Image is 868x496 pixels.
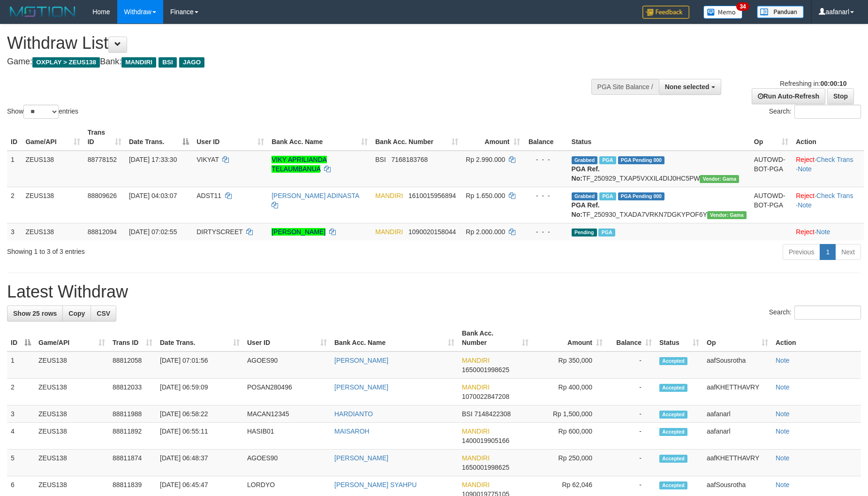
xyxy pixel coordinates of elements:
th: Balance: activate to sort column ascending [606,325,656,351]
th: Amount: activate to sort column ascending [532,325,606,351]
td: Rp 250,000 [532,450,606,476]
td: · · [792,187,864,223]
td: [DATE] 07:01:56 [156,351,243,379]
td: - [606,379,656,405]
td: Rp 600,000 [532,423,606,450]
span: [DATE] 07:02:55 [129,228,177,236]
a: Reject [796,192,815,199]
td: aafKHETTHAVRY [703,379,772,405]
span: None selected [665,83,709,91]
td: POSAN280496 [243,379,331,405]
td: ZEUS138 [35,405,109,423]
td: 1 [7,151,22,187]
img: panduan.png [757,6,804,18]
td: [DATE] 06:58:22 [156,405,243,423]
td: ZEUS138 [22,151,83,187]
th: Game/API: activate to sort column ascending [35,325,109,351]
a: Note [798,201,812,209]
span: OXPLAY > ZEUS138 [32,57,100,68]
a: MAISAROH [334,427,370,435]
span: Rp 2.990.000 [466,156,505,163]
th: Action [772,325,861,351]
label: Search: [769,305,861,320]
th: Bank Acc. Name: activate to sort column ascending [268,124,371,151]
a: [PERSON_NAME] [334,357,388,364]
div: - - - [528,227,564,237]
span: Vendor URL: https://trx31.1velocity.biz [707,211,747,219]
span: 88809626 [88,192,117,199]
span: BSI [159,57,177,68]
a: [PERSON_NAME] [272,228,325,236]
h4: Game: Bank: [7,57,569,67]
img: Button%20Memo.svg [703,6,743,19]
span: MANDIRI [462,454,490,462]
span: Copy [68,310,85,317]
div: PGA Site Balance / [591,79,659,95]
a: Copy [62,305,91,321]
a: Note [816,228,830,236]
td: ZEUS138 [35,379,109,405]
td: 88811988 [109,405,156,423]
span: Copy 1610015956894 to clipboard [408,192,456,199]
img: MOTION_logo.png [7,5,78,19]
td: 2 [7,187,22,223]
a: VIKY APRILIANDA TELAUMBANUA [272,156,327,173]
td: TF_250929_TXAP5VXXIL4DIJ0HC5PW [568,151,750,187]
span: MANDIRI [462,427,490,435]
span: 88778152 [88,156,117,163]
a: Note [776,357,790,364]
td: 2 [7,379,35,405]
span: Copy 7148422308 to clipboard [474,410,511,418]
th: Bank Acc. Number: activate to sort column ascending [458,325,532,351]
span: Copy 1070022847208 to clipboard [462,393,509,400]
span: Rp 1.650.000 [466,192,505,199]
span: MANDIRI [121,57,156,68]
td: aafKHETTHAVRY [703,450,772,476]
span: MANDIRI [462,481,490,488]
span: Vendor URL: https://trx31.1velocity.biz [700,175,739,183]
span: MANDIRI [462,357,490,364]
span: BSI [462,410,473,418]
th: Trans ID: activate to sort column ascending [109,325,156,351]
td: aafanarl [703,423,772,450]
a: Check Trans [816,192,853,199]
td: 4 [7,423,35,450]
a: Note [776,427,790,435]
td: ZEUS138 [22,223,83,240]
div: - - - [528,155,564,164]
strong: 00:00:10 [820,80,846,87]
span: Marked by aafchomsokheang [599,156,616,164]
a: 1 [820,244,836,260]
a: Note [798,165,812,173]
h1: Withdraw List [7,34,569,53]
span: Marked by aafanarl [598,229,615,237]
span: Copy 1650001998625 to clipboard [462,464,509,471]
span: Copy 1400019905166 to clipboard [462,437,509,444]
h1: Latest Withdraw [7,282,861,301]
a: [PERSON_NAME] [334,383,388,391]
a: Reject [796,156,815,163]
span: MANDIRI [375,228,403,236]
input: Search: [794,305,861,320]
span: MANDIRI [462,383,490,391]
td: 3 [7,405,35,423]
th: Date Trans.: activate to sort column descending [125,124,193,151]
td: Rp 1,500,000 [532,405,606,423]
span: Marked by aafkaynarin [599,192,616,200]
span: PGA Pending [618,192,665,200]
span: Accepted [659,428,687,436]
b: PGA Ref. No: [572,165,600,182]
td: Rp 400,000 [532,379,606,405]
span: Refreshing in: [780,80,846,87]
td: AUTOWD-BOT-PGA [750,151,792,187]
a: Run Auto-Refresh [752,88,825,104]
span: Accepted [659,357,687,365]
span: Copy 1090020158044 to clipboard [408,228,456,236]
a: Next [835,244,861,260]
span: [DATE] 04:03:07 [129,192,177,199]
span: Copy 1650001998625 to clipboard [462,366,509,374]
a: [PERSON_NAME] SYAHPU [334,481,417,488]
th: Bank Acc. Name: activate to sort column ascending [331,325,458,351]
a: Note [776,481,790,488]
span: Accepted [659,481,687,489]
